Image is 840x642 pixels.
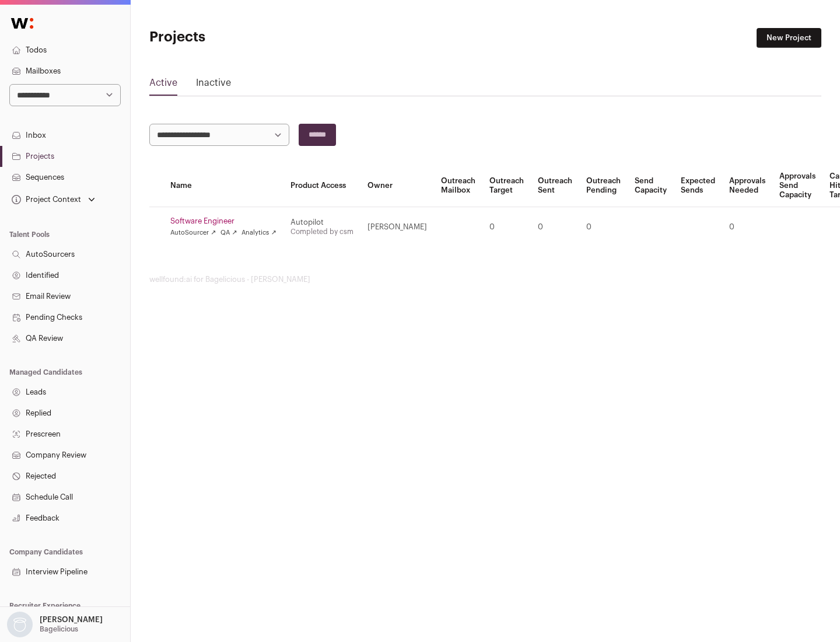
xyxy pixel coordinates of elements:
[5,612,105,637] button: Open dropdown
[163,165,283,207] th: Name
[290,218,353,227] div: Autopilot
[5,12,40,35] img: Wellfound
[40,615,103,624] p: [PERSON_NAME]
[290,228,353,235] a: Completed by csm
[531,165,579,207] th: Outreach Sent
[149,275,821,284] footer: wellfound:ai for Bagelicious - [PERSON_NAME]
[482,165,531,207] th: Outreach Target
[196,76,231,95] a: Inactive
[220,228,237,238] a: QA ↗
[757,28,821,48] a: New Project
[170,228,216,238] a: AutoSourcer ↗
[722,207,772,247] td: 0
[434,165,482,207] th: Outreach Mailbox
[9,195,81,204] div: Project Context
[360,165,434,207] th: Owner
[40,624,78,634] p: Bagelicious
[579,165,628,207] th: Outreach Pending
[170,217,276,226] a: Software Engineer
[722,165,772,207] th: Approvals Needed
[7,612,33,637] img: nopic.png
[360,207,434,247] td: [PERSON_NAME]
[482,207,531,247] td: 0
[283,165,360,207] th: Product Access
[772,165,822,207] th: Approvals Send Capacity
[9,191,97,208] button: Open dropdown
[149,76,177,95] a: Active
[149,28,373,47] h1: Projects
[579,207,628,247] td: 0
[531,207,579,247] td: 0
[628,165,674,207] th: Send Capacity
[674,165,722,207] th: Expected Sends
[242,228,276,238] a: Analytics ↗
